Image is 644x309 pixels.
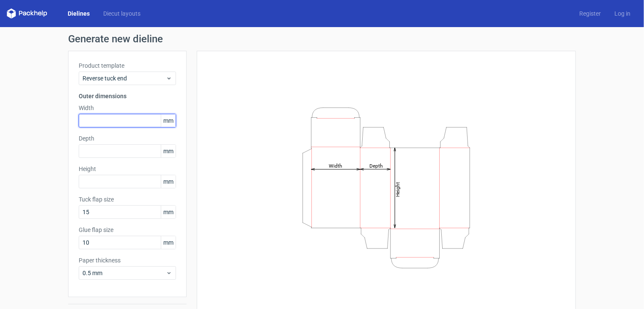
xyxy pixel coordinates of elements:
[79,195,176,204] label: Tuck flap size
[161,236,176,249] span: mm
[161,206,176,218] span: mm
[79,92,176,100] h3: Outer dimensions
[395,182,401,197] tspan: Height
[79,256,176,265] label: Paper thickness
[96,9,147,18] a: Diecut layouts
[83,74,166,83] span: Reverse tuck end
[161,114,176,127] span: mm
[608,9,637,18] a: Log in
[83,269,166,277] span: 0.5 mm
[79,165,176,173] label: Height
[572,9,608,18] a: Register
[369,163,383,168] tspan: Depth
[79,61,176,70] label: Product template
[329,163,342,168] tspan: Width
[79,226,176,234] label: Glue flap size
[79,104,176,112] label: Width
[61,9,96,18] a: Dielines
[161,175,176,188] span: mm
[68,34,576,44] h1: Generate new dieline
[161,145,176,157] span: mm
[79,134,176,143] label: Depth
